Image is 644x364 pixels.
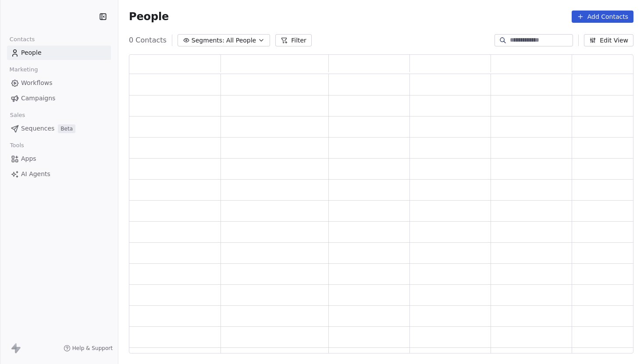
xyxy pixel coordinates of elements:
a: SequencesBeta [7,121,111,136]
a: Apps [7,152,111,166]
span: People [21,48,42,57]
span: People [129,10,169,23]
span: 0 Contacts [129,35,167,46]
span: Workflows [21,78,53,88]
span: Campaigns [21,94,55,103]
span: Apps [21,154,36,163]
span: Beta [58,124,75,133]
span: Contacts [6,33,39,46]
span: All People [226,36,256,45]
span: Tools [6,139,28,152]
a: Help & Support [64,345,113,352]
span: Marketing [6,63,42,76]
a: People [7,46,111,60]
span: Sequences [21,124,54,133]
button: Filter [275,34,312,46]
a: AI Agents [7,167,111,181]
span: Help & Support [72,345,113,352]
button: Add Contacts [572,11,633,23]
span: Segments: [192,36,224,45]
span: AI Agents [21,170,50,179]
a: Workflows [7,76,111,90]
span: Sales [6,109,29,122]
button: Edit View [584,34,633,46]
a: Campaigns [7,91,111,106]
